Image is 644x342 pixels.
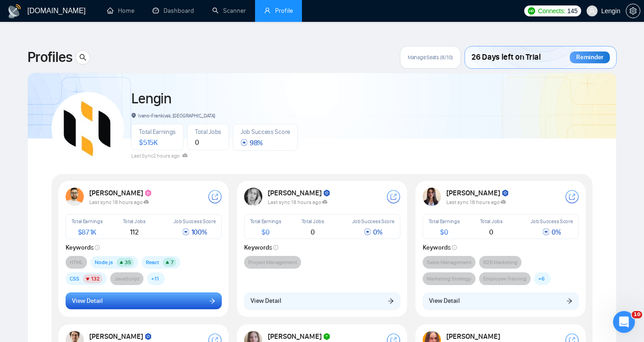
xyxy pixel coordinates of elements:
span: 0 % [364,228,382,236]
span: Sales Management [427,258,471,267]
span: search [76,54,90,61]
img: top_rated [323,189,331,198]
span: Job Success Score [352,218,394,225]
span: 145 [567,6,577,16]
img: logo [7,4,22,19]
a: setting [626,7,640,15]
span: info-circle [95,245,100,250]
img: top_rated [501,189,510,198]
span: Last sync 18 hours ago [446,199,506,205]
span: Total Earnings [429,218,460,225]
span: 0 [489,228,493,236]
strong: [PERSON_NAME] [446,332,501,341]
span: Job Success Score [531,218,573,225]
a: searchScanner [212,7,246,15]
span: setting [626,7,640,15]
span: Project Management [248,258,297,267]
span: Total Earnings [72,218,103,225]
span: React [146,258,159,267]
a: Lengin [131,90,171,107]
span: 10 [632,311,642,318]
span: 35 [125,259,131,265]
span: Profiles [27,46,72,68]
img: top_rated_plus [144,189,153,198]
span: arrow-right [209,297,215,304]
span: Total Earnings [250,218,281,225]
span: $ 0 [261,228,269,236]
span: Employee Training [483,274,526,283]
span: Last sync 18 hours ago [268,199,328,205]
span: 0 % [542,228,561,236]
strong: [PERSON_NAME] [268,332,331,341]
iframe: Intercom live chat [613,311,635,333]
button: View Detailarrow-right [66,292,222,310]
span: B2B Marketing [483,258,517,267]
img: USER [66,188,84,206]
span: Job Success Score [240,128,290,136]
span: CSS [70,274,79,283]
span: Last sync 18 hours ago [89,199,149,205]
span: $ 515K [139,138,158,147]
span: 132 [91,276,100,282]
span: Total Jobs [302,218,324,225]
strong: [PERSON_NAME] [268,189,331,197]
img: upwork-logo.png [528,7,535,15]
span: info-circle [273,245,278,250]
span: $ 871K [78,228,97,236]
span: Node.js [95,258,113,267]
span: View Detail [72,296,102,306]
img: hipo [323,333,331,341]
span: Total Jobs [195,128,221,136]
span: Total Jobs [480,218,503,225]
strong: [PERSON_NAME] [446,189,510,197]
strong: Keywords [244,244,279,251]
span: info-circle [452,245,457,250]
span: Total Earnings [139,128,176,136]
strong: [PERSON_NAME] [89,332,153,341]
img: top_rated [144,333,153,341]
span: + 11 [151,274,159,283]
span: 112 [130,228,139,236]
span: + 6 [538,274,545,283]
span: View Detail [429,296,460,306]
span: Last Sync 2 hours ago [131,153,188,159]
span: Marketing Strategy [427,274,471,283]
span: 0 [311,228,315,236]
span: arrow-right [388,297,394,304]
span: Manage Seats (8/10) [408,54,453,61]
span: user [264,7,271,14]
span: environment [131,113,136,118]
span: 0 [195,138,199,147]
button: View Detailarrow-right [244,292,400,310]
span: 100 % [182,228,207,236]
a: homeHome [107,7,134,15]
span: user [589,8,595,14]
button: View Detailarrow-right [423,292,579,310]
span: Total Jobs [123,218,146,225]
span: $ 0 [440,228,448,236]
span: 98 % [240,138,263,147]
span: Ivano-Frankivsk, [GEOGRAPHIC_DATA] [131,112,215,119]
span: arrow-right [566,297,572,304]
button: search [76,50,90,65]
div: Reminder [570,51,610,63]
strong: Keywords [423,244,457,251]
button: setting [626,4,640,18]
span: Connects: [538,6,565,16]
span: View Detail [250,296,281,306]
img: USER [244,188,262,206]
span: 7 [171,259,174,265]
img: Lengin [56,96,120,160]
span: Job Success Score [174,218,216,225]
strong: Keywords [66,244,100,251]
strong: [PERSON_NAME] [89,189,153,197]
a: dashboardDashboard [153,7,194,15]
span: HTML [70,258,83,267]
span: JavaScript [114,274,139,283]
span: Profile [275,7,293,15]
img: USER [423,188,441,206]
span: 26 Days left on Trial [471,50,541,65]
